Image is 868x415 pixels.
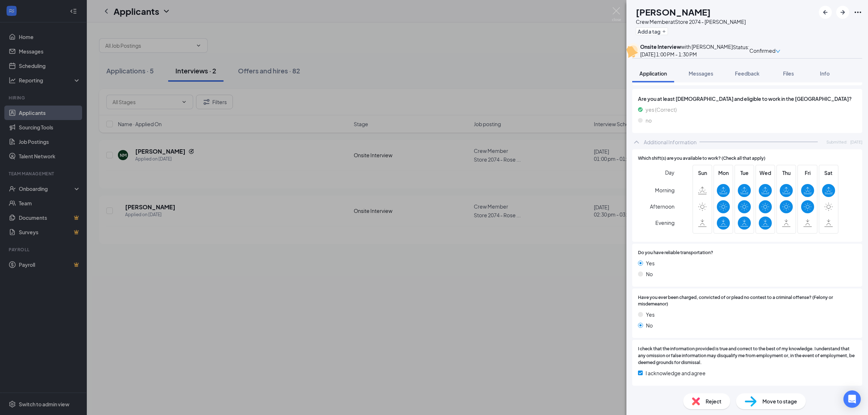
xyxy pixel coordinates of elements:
[646,116,652,124] span: no
[801,169,814,177] span: Fri
[749,47,775,55] span: Confirmed
[640,43,733,50] div: with [PERSON_NAME]
[717,169,730,177] span: Mon
[821,8,830,17] svg: ArrowLeftNew
[646,259,655,267] span: Yes
[738,169,751,177] span: Tue
[646,270,653,278] span: No
[638,249,713,256] span: Do you have reliable transportation?
[706,397,722,405] span: Reject
[819,6,832,19] button: ArrowLeftNew
[733,43,749,58] div: Status :
[640,43,681,50] b: Onsite Interview
[780,169,793,177] span: Thu
[650,200,675,213] span: Afternoon
[838,8,847,17] svg: ArrowRight
[632,138,641,146] svg: ChevronUp
[646,369,706,377] span: I acknowledge and agree
[646,311,655,318] span: Yes
[854,8,862,17] svg: Ellipses
[655,184,675,197] span: Morning
[639,70,667,77] span: Application
[775,49,780,54] span: down
[638,346,856,366] span: I check that the information provided is true and correct to the best of my knowledge. I understa...
[636,6,711,18] h1: [PERSON_NAME]
[638,95,856,103] span: Are you at least [DEMOGRAPHIC_DATA] and eligible to work in the [GEOGRAPHIC_DATA]?
[662,29,666,34] svg: Plus
[640,50,733,58] div: [DATE] 1:00 PM - 1:30 PM
[696,169,709,177] span: Sun
[820,70,830,77] span: Info
[826,139,847,145] span: Submitted:
[836,6,849,19] button: ArrowRight
[638,155,765,162] span: Which shift(s) are you available to work? (Check all that apply)
[644,138,697,146] div: Additional Information
[822,169,835,177] span: Sat
[759,169,772,177] span: Wed
[665,168,675,176] span: Day
[689,70,713,77] span: Messages
[735,70,759,77] span: Feedback
[783,70,794,77] span: Files
[636,27,668,35] button: PlusAdd a tag
[850,139,862,145] span: [DATE]
[636,18,746,25] div: Crew Member at Store 2074 - [PERSON_NAME]
[646,321,653,329] span: No
[762,397,797,405] span: Move to stage
[646,106,677,114] span: yes (Correct)
[638,294,856,308] span: Have you ever been charged, convicted of or plead no contest to a criminal offense? (Felony or mi...
[655,216,675,229] span: Evening
[843,390,861,408] div: Open Intercom Messenger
